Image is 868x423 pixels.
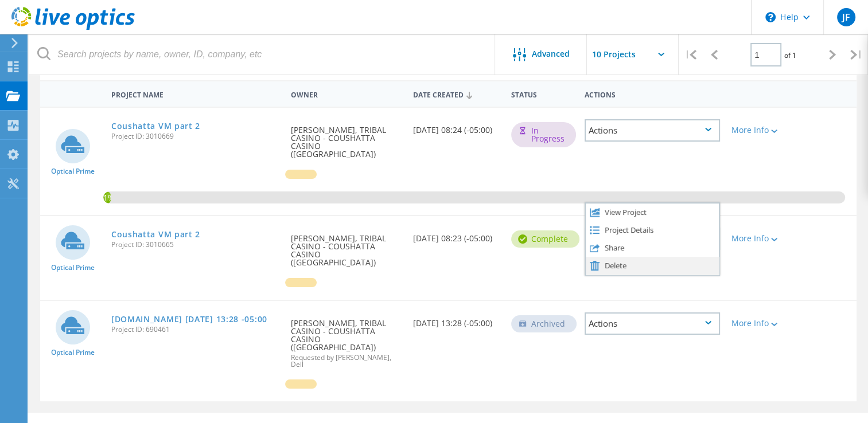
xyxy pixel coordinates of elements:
div: Share [586,239,719,257]
span: 1% [103,191,111,202]
div: [PERSON_NAME], TRIBAL CASINO - COUSHATTA CASINO ([GEOGRAPHIC_DATA]) [285,301,407,379]
div: | [844,34,868,75]
span: Advanced [532,50,570,58]
input: Search projects by name, owner, ID, company, etc [29,34,496,75]
span: Optical Prime [51,264,95,271]
div: Project Details [586,221,719,239]
div: Project Name [106,83,285,104]
div: [PERSON_NAME], TRIBAL CASINO - COUSHATTA CASINO ([GEOGRAPHIC_DATA]) [285,216,407,278]
a: Live Optics Dashboard [11,24,135,32]
div: Actions [585,119,720,142]
div: [PERSON_NAME], TRIBAL CASINO - COUSHATTA CASINO ([GEOGRAPHIC_DATA]) [285,108,407,170]
div: View Project [586,203,719,221]
span: Project ID: 690461 [111,326,279,333]
div: [DATE] 08:24 (-05:00) [407,108,505,146]
div: Delete [586,257,719,275]
div: [DATE] 13:28 (-05:00) [407,301,505,339]
svg: \n [765,12,776,22]
div: Date Created [407,83,505,105]
span: of 1 [784,50,796,60]
div: More Info [731,319,785,327]
div: Archived [511,315,577,332]
span: Optical Prime [51,168,95,175]
a: [DOMAIN_NAME] [DATE] 13:28 -05:00 [111,315,267,323]
div: Owner [285,83,407,104]
span: JF [842,13,850,22]
div: More Info [731,126,785,134]
span: Project ID: 3010665 [111,241,279,248]
div: [DATE] 08:23 (-05:00) [407,216,505,254]
span: Requested by [PERSON_NAME], Dell [291,354,402,368]
span: Project ID: 3010669 [111,133,279,140]
div: Actions [585,312,720,335]
a: Coushatta VM part 2 [111,230,200,238]
div: Actions [579,83,726,104]
a: Coushatta VM part 2 [111,122,200,130]
div: More Info [731,234,785,242]
div: In Progress [511,122,576,147]
div: Status [505,83,579,104]
span: Optical Prime [51,349,95,356]
div: | [679,34,702,75]
div: Complete [511,230,579,248]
